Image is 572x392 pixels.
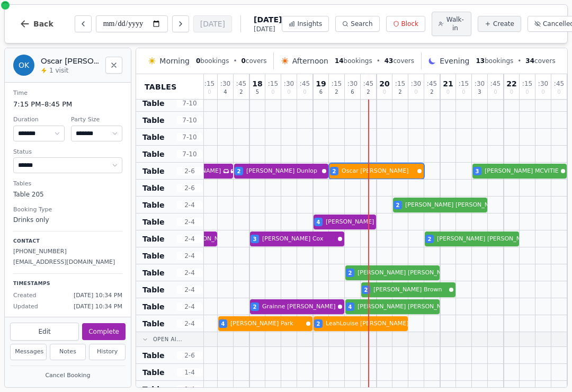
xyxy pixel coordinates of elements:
[446,15,464,32] span: Walk-in
[145,82,177,92] span: Tables
[517,57,521,65] span: •
[254,14,282,25] span: [DATE]
[142,234,165,244] span: Table
[177,184,202,192] span: 2 - 6
[284,81,294,87] span: : 30
[196,57,229,65] span: bookings
[13,238,122,245] p: Contact
[142,268,165,278] span: Table
[159,56,190,66] span: Morning
[10,369,126,382] button: Cancel Booking
[319,90,323,95] span: 6
[538,81,548,87] span: : 30
[13,291,37,300] span: Created
[292,56,328,66] span: Afternoon
[13,247,122,256] p: [PHONE_NUMBER]
[204,81,215,87] span: : 15
[13,302,38,311] span: Updated
[253,235,257,243] span: 3
[348,303,352,311] span: 4
[398,90,401,95] span: 2
[317,218,320,226] span: 4
[459,81,469,87] span: : 15
[11,11,62,37] button: Back
[177,252,202,260] span: 2 - 4
[221,320,225,328] span: 4
[262,302,336,311] span: Grainne [PERSON_NAME]
[13,148,122,157] dt: Status
[494,90,497,95] span: 0
[142,132,165,142] span: Table
[239,90,243,95] span: 2
[177,167,202,175] span: 2 - 6
[377,57,380,65] span: •
[13,180,122,189] dt: Tables
[326,319,408,328] span: LeahLouise [PERSON_NAME]
[332,81,342,87] span: : 15
[177,351,202,360] span: 2 - 6
[177,150,202,158] span: 7 - 10
[177,116,202,124] span: 7 - 10
[554,81,564,87] span: : 45
[142,183,165,193] span: Table
[351,90,354,95] span: 6
[506,80,516,87] span: 22
[49,66,68,75] span: 1 visit
[253,303,257,311] span: 2
[414,90,417,95] span: 0
[478,16,521,32] button: Create
[50,344,86,360] button: Notes
[348,269,352,277] span: 2
[142,284,165,295] span: Table
[347,81,358,87] span: : 30
[13,206,122,215] dt: Booking Type
[475,81,485,87] span: : 30
[233,57,237,65] span: •
[522,81,532,87] span: : 15
[142,217,165,227] span: Table
[268,81,278,87] span: : 15
[142,318,165,329] span: Table
[385,57,394,65] span: 43
[142,149,165,159] span: Table
[75,15,92,32] button: Previous day
[297,20,322,28] span: Insights
[13,99,122,110] dd: 7:15 PM – 8:45 PM
[405,201,504,210] span: [PERSON_NAME] [PERSON_NAME]
[224,90,227,95] span: 4
[142,251,165,261] span: Table
[142,367,165,378] span: Table
[326,218,424,227] span: [PERSON_NAME] [PERSON_NAME]
[208,90,211,95] span: 0
[177,286,202,294] span: 2 - 4
[335,90,338,95] span: 2
[10,344,47,360] button: Messages
[541,90,544,95] span: 0
[493,20,514,28] span: Create
[396,201,400,209] span: 2
[13,215,122,225] dd: Drinks only
[367,90,370,95] span: 2
[490,81,501,87] span: : 45
[237,167,241,175] span: 2
[142,200,165,210] span: Table
[89,344,126,360] button: History
[335,16,379,32] button: Search
[142,301,165,312] span: Table
[335,57,344,65] span: 14
[220,81,230,87] span: : 30
[476,57,485,65] span: 13
[13,115,65,124] dt: Duration
[241,57,266,65] span: covers
[428,235,432,243] span: 2
[342,167,415,176] span: Oscar [PERSON_NAME]
[287,90,290,95] span: 0
[13,190,122,199] dd: Table 205
[317,320,320,328] span: 2
[443,80,453,87] span: 21
[525,57,534,65] span: 34
[476,167,479,175] span: 3
[153,335,182,343] span: Open Ai...
[363,81,373,87] span: : 45
[462,90,465,95] span: 0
